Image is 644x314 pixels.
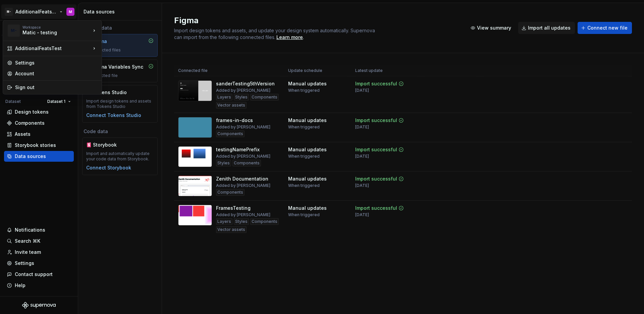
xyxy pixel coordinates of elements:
div: Matic - testing [22,29,79,36]
div: Account [15,70,98,77]
div: Sign out [15,84,98,91]
div: Settings [15,60,98,66]
div: M- [8,25,20,37]
div: Workspace [22,25,91,29]
div: AdditionalFeatsTest [15,45,91,52]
